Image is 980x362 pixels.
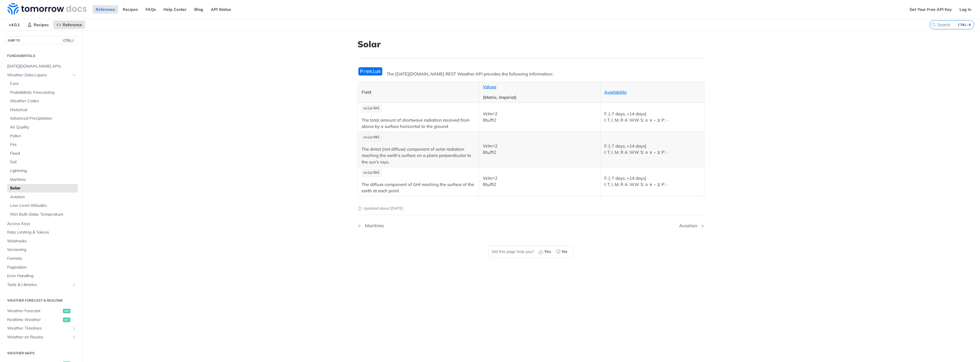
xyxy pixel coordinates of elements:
span: Weather on Routes [7,334,70,340]
a: Availability [604,89,627,95]
nav: Pagination Controls [358,217,705,234]
span: Core [10,81,76,87]
p: F: [-7 days, +14 days] I: T, I, M, R A: WW S: ∧ ∨ ~ ⧖ P: - [604,175,701,188]
a: Values [483,84,496,89]
button: Hide subpages for Weather Data Layers [72,73,76,77]
p: Updated about [DATE] [358,206,705,211]
span: Tools & Libraries [7,282,70,288]
span: Advanced Precipitation [10,116,76,121]
span: Wet Bulb Globe Temperature [10,212,76,217]
span: Weather Forecast [7,308,62,314]
a: Recipes [120,5,141,14]
h2: Fundamentals [4,53,78,58]
img: Tomorrow.io Weather API Docs [7,3,87,15]
button: No [554,248,570,256]
button: Yes [537,248,554,256]
p: Field [362,89,475,96]
h1: Solar [358,39,705,49]
span: Formats [7,256,76,261]
p: The total amount of shortwave radiation received from above by a surface horizontal to the ground [362,117,475,130]
h2: Weather Forecast & realtime [4,298,78,303]
h2: Weather Maps [4,351,78,356]
span: Realtime Weather [7,317,62,323]
span: Flood [10,151,76,156]
span: get [63,318,70,322]
p: F: [-7 days, +14 days] I: T, I, M, R A: WW S: ∧ ∨ ~ ⧖ P: - [604,143,701,156]
span: Solar [10,185,76,191]
a: Weather on RoutesShow subpages for Weather on Routes [4,333,78,341]
span: Air Quality [10,124,76,130]
a: Maritime [7,175,78,184]
span: solarDHI [363,171,380,175]
span: Versioning [7,247,76,253]
button: Show subpages for Weather on Routes [72,335,76,339]
a: Core [7,79,78,88]
a: Formats [4,254,78,263]
span: Weather Data Layers [7,72,70,78]
span: Aviation [10,194,76,200]
span: Lightning [10,168,76,174]
span: Low-Level Altitudes [10,203,76,208]
a: Rate Limiting & Tokens [4,228,78,237]
span: Reference [63,22,82,27]
a: Reference [93,5,118,14]
p: The [DATE][DOMAIN_NAME] REST Weather API provides the following information: [358,71,705,77]
span: solarGHI [363,107,380,111]
a: Flood [7,149,78,158]
a: FAQs [142,5,159,14]
kbd: CTRL-K [957,22,973,28]
span: Pagination [7,265,76,270]
a: Blog [191,5,206,14]
a: Reference [53,21,85,29]
div: Aviation [679,223,700,228]
a: Help Center [160,5,190,14]
a: Versioning [4,246,78,254]
button: Show subpages for Weather Timelines [72,326,76,331]
svg: Search [931,23,936,27]
a: Wet Bulb Globe Temperature [7,210,78,219]
a: [DATE][DOMAIN_NAME] APIs [4,62,78,71]
a: Webhooks [4,237,78,246]
a: Solar [7,184,78,193]
span: CTRL-/ [62,38,75,43]
a: Fire [7,140,78,149]
a: Advanced Precipitation [7,114,78,123]
span: Error Handling [7,273,76,279]
button: JUMP TOCTRL-/ [4,36,78,45]
span: Pollen [10,133,76,139]
a: Recipes [24,21,52,29]
span: No [562,249,567,255]
p: F: [-7 days, +14 days] I: T, I, M, R A: WW S: ∧ ∨ ~ ⧖ P: - [604,111,701,124]
span: v4.0.1 [6,21,23,29]
a: Low-Level Altitudes [7,201,78,210]
a: Get Your Free API Key [906,5,955,14]
a: Weather Forecastget [4,307,78,315]
a: Access Keys [4,220,78,228]
span: Yes [544,249,551,255]
span: Maritime [10,177,76,183]
a: Error Handling [4,272,78,280]
span: Recipes [34,22,49,27]
a: Air Quality [7,123,78,132]
span: Historical [10,107,76,113]
p: The diffuse component of GHI reaching the surface of the earth at each point [362,181,475,194]
a: Pollen [7,132,78,140]
p: The direct (not diffuse) component of solar radiation reaching the earth's surface on a plane per... [362,146,475,165]
div: Did this page help you? [489,246,573,258]
button: Show subpages for Tools & Libraries [72,283,76,287]
span: Fire [10,142,76,148]
span: Soil [10,159,76,165]
span: Rate Limiting & Tokens [7,230,76,235]
a: API Status [208,5,234,14]
span: [DATE][DOMAIN_NAME] APIs [7,64,76,69]
a: Historical [7,106,78,114]
div: Maritime [362,223,384,228]
p: (Metric, Imperial) [483,94,597,101]
a: Next Page: Aviation [679,223,705,228]
span: Webhooks [7,238,76,244]
p: W/m^2 Btu/ft2 [483,175,597,188]
a: Soil [7,158,78,166]
a: Tools & LibrariesShow subpages for Tools & Libraries [4,281,78,289]
span: Weather Timelines [7,326,70,331]
a: Probabilistic Forecasting [7,88,78,97]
